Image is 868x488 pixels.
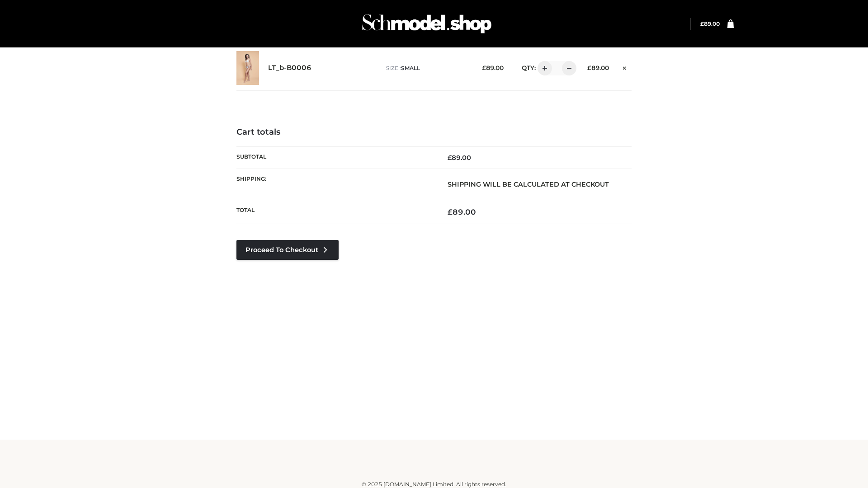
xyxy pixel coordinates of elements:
[700,20,704,27] span: £
[448,207,476,216] bdi: 89.00
[268,64,311,72] a: LT_b-B0006
[482,64,504,71] bdi: 89.00
[236,51,259,85] img: LT_b-B0006 - SMALL
[236,146,434,169] th: Subtotal
[236,169,434,200] th: Shipping:
[448,154,471,162] bdi: 89.00
[386,64,468,72] p: size :
[236,200,434,224] th: Total
[700,20,720,27] bdi: 89.00
[448,207,453,216] span: £
[448,154,452,162] span: £
[448,180,609,188] strong: Shipping will be calculated at checkout
[587,64,609,71] bdi: 89.00
[513,61,573,75] div: QTY:
[482,64,486,71] span: £
[587,64,591,71] span: £
[236,127,632,137] h4: Cart totals
[700,20,720,27] a: £89.00
[236,240,339,260] a: Proceed to Checkout
[401,65,420,71] span: SMALL
[618,61,632,73] a: Remove this item
[359,6,495,42] img: Schmodel Admin 964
